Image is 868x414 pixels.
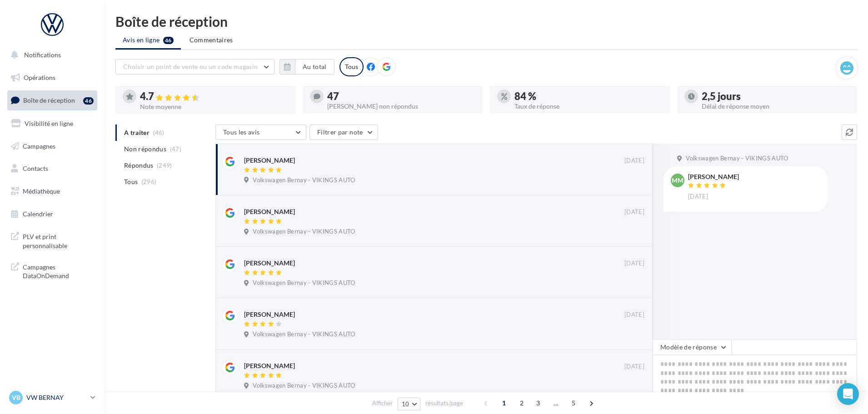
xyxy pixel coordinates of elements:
div: 46 [83,97,94,105]
a: Opérations [5,68,99,87]
button: 10 [398,398,421,410]
p: VW BERNAY [26,393,87,402]
a: Visibilité en ligne [5,114,99,133]
span: Contacts [23,165,48,172]
span: ... [549,396,563,410]
div: [PERSON_NAME] [244,156,295,165]
div: 4.7 [140,91,288,102]
span: MM [672,176,683,185]
span: (296) [141,178,157,185]
button: Tous les avis [215,125,306,140]
span: Médiathèque [23,187,60,195]
span: 5 [566,396,581,410]
span: Volkswagen Bernay - VIKINGS AUTO [253,228,355,236]
button: Choisir un point de vente ou un code magasin [115,59,274,75]
span: 10 [402,400,409,408]
span: 2 [514,396,529,410]
span: PLV et print personnalisable [23,230,94,250]
div: [PERSON_NAME] [244,207,295,216]
a: VB VW BERNAY [7,389,97,406]
span: Visibilité en ligne [25,120,73,127]
span: Volkswagen Bernay - VIKINGS AUTO [253,176,355,185]
span: [DATE] [624,208,644,216]
button: Modèle de réponse [653,339,732,355]
a: Campagnes DataOnDemand [5,257,99,284]
div: [PERSON_NAME] [244,310,295,319]
span: Commentaires [190,35,233,45]
button: Au total [295,59,334,75]
span: 1 [497,396,511,410]
div: Boîte de réception [115,15,857,28]
span: Tous les avis [223,128,260,136]
div: [PERSON_NAME] non répondus [327,103,475,110]
span: (249) [157,162,172,169]
button: Notifications [5,45,95,65]
span: 3 [531,396,545,410]
span: Campagnes DataOnDemand [23,261,94,280]
button: Filtrer par note [309,125,378,140]
div: Tous [339,57,364,76]
div: 2,5 jours [702,91,850,101]
span: [DATE] [624,157,644,165]
div: Délai de réponse moyen [702,103,850,110]
a: Campagnes [5,137,99,156]
div: Taux de réponse [514,103,663,110]
span: [DATE] [688,193,708,201]
div: [PERSON_NAME] [244,259,295,268]
button: Au total [279,59,334,75]
a: Boîte de réception46 [5,90,99,110]
span: Volkswagen Bernay - VIKINGS AUTO [253,382,355,390]
span: Calendrier [23,210,53,218]
span: Répondus [124,161,154,170]
span: Non répondus [124,145,166,154]
div: 84 % [514,91,663,101]
div: Open Intercom Messenger [837,383,859,405]
span: Volkswagen Bernay - VIKINGS AUTO [253,330,355,339]
a: Calendrier [5,205,99,224]
div: [PERSON_NAME] [244,361,295,370]
span: VB [12,393,20,402]
span: Boîte de réception [23,96,75,104]
div: Note moyenne [140,104,288,110]
span: (47) [170,145,181,153]
span: [DATE] [624,363,644,371]
div: [PERSON_NAME] [688,174,739,180]
span: Opérations [24,74,55,81]
span: Afficher [372,399,393,408]
span: [DATE] [624,311,644,319]
span: Choisir un point de vente ou un code magasin [123,63,258,70]
a: Contacts [5,159,99,178]
span: Tous [124,177,138,186]
span: Volkswagen Bernay - VIKINGS AUTO [253,279,355,287]
span: résultats/page [425,399,463,408]
a: Médiathèque [5,182,99,201]
a: PLV et print personnalisable [5,227,99,254]
span: Volkswagen Bernay - VIKINGS AUTO [686,155,788,163]
span: Campagnes [23,142,55,150]
span: Notifications [24,51,61,59]
span: [DATE] [624,259,644,268]
div: 47 [327,91,475,101]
